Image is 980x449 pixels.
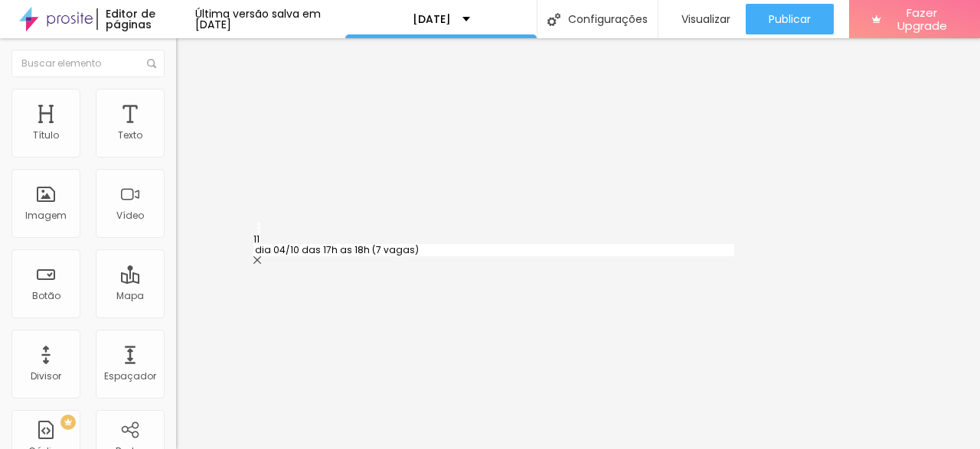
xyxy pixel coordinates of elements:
span: Publicar [769,13,811,25]
div: Vídeo [116,210,144,221]
div: Mapa [116,291,144,301]
div: Texto [118,130,142,141]
div: Divisor [31,371,61,382]
img: Icone [547,13,560,26]
div: Última versão salva em [DATE] [195,8,345,30]
div: Imagem [25,210,67,221]
span: Visualizar [681,13,730,25]
button: Visualizar [658,4,746,34]
button: Publicar [746,4,834,34]
input: Buscar elemento [11,50,165,77]
p: [DATE] [413,14,451,24]
div: Espaçador [104,371,156,382]
iframe: Editor [176,38,980,449]
div: Editor de páginas [96,8,196,30]
div: Título [33,130,59,141]
img: Icone [147,59,156,68]
span: Fazer Upgrade [887,6,957,33]
div: Botão [32,291,60,301]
